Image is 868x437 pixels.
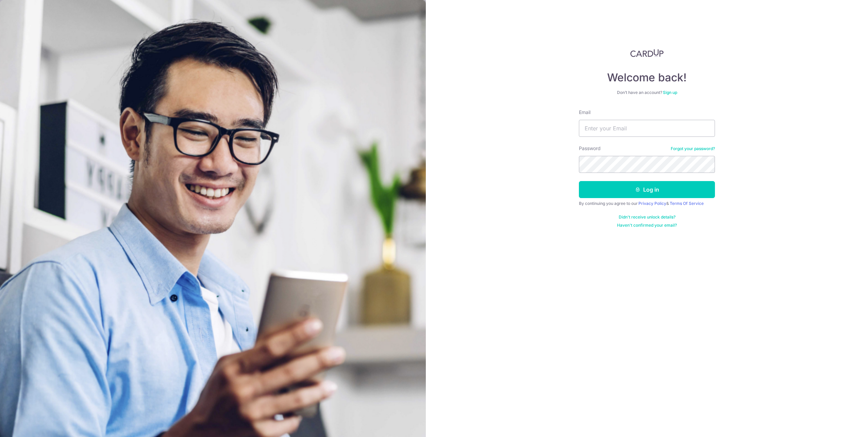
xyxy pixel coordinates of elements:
[663,90,677,95] a: Sign up
[579,201,715,206] div: By continuing you agree to our &
[579,71,715,84] h4: Welcome back!
[579,181,715,198] button: Log in
[579,90,715,95] div: Don’t have an account?
[579,109,590,116] label: Email
[671,146,715,151] a: Forgot your password?
[619,214,675,220] a: Didn't receive unlock details?
[638,201,666,206] a: Privacy Policy
[670,201,704,206] a: Terms Of Service
[617,223,677,228] a: Haven't confirmed your email?
[579,145,601,152] label: Password
[579,120,715,137] input: Enter your Email
[630,49,664,57] img: CardUp Logo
